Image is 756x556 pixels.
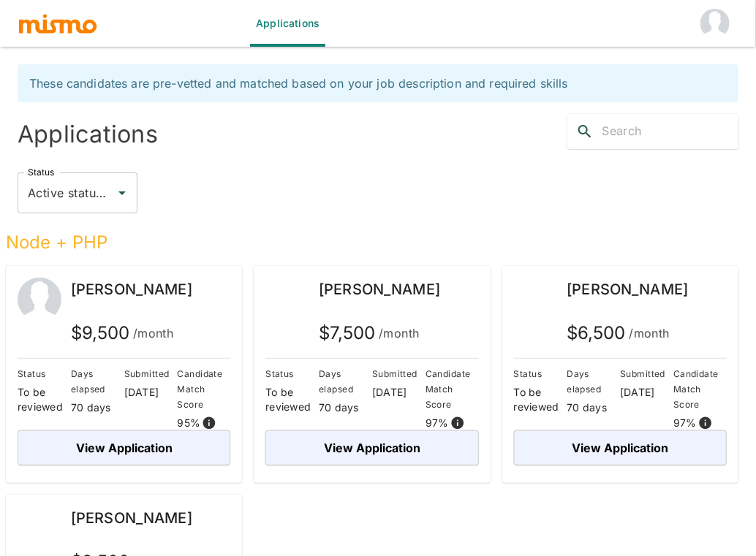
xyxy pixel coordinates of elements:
h5: $ 7,500 [319,321,420,345]
p: Candidate Match Score [177,366,230,412]
img: HM Stilt [700,9,730,38]
span: [PERSON_NAME] [319,281,440,298]
button: Open [112,183,132,203]
p: Submitted [372,366,426,381]
p: 97 % [673,416,697,430]
button: View Application [514,430,727,465]
span: /month [133,323,174,343]
p: Candidate Match Score [426,366,479,412]
span: [PERSON_NAME] [71,281,192,298]
img: 2jf32416j0lyf357zpoynrqbgrok [514,278,558,321]
p: Status [18,366,71,381]
h5: $ 6,500 [567,321,670,345]
input: Search [602,120,739,143]
p: Days elapsed [319,366,372,397]
svg: View resume score details [698,416,713,430]
span: /month [379,323,420,343]
h5: $ 9,500 [71,321,174,345]
p: 70 days [319,400,372,415]
span: [PERSON_NAME] [567,281,688,298]
p: Days elapsed [567,366,620,397]
img: 2Q== [18,278,61,321]
label: Status [28,166,54,178]
p: Days elapsed [71,366,124,397]
p: Status [514,366,567,381]
img: sc3x88up75t7dhb3s3n2gtvz68zo [265,278,309,321]
p: To be reviewed [18,385,71,414]
p: To be reviewed [514,385,567,414]
button: View Application [265,430,478,465]
p: To be reviewed [265,385,319,414]
p: [DATE] [372,385,426,400]
img: 6a6a0pmt3lukiblr6y7mywzyqpt7 [18,506,61,550]
span: [PERSON_NAME] [71,509,192,527]
p: Status [265,366,319,381]
svg: View resume score details [450,416,465,430]
p: 70 days [567,400,620,415]
span: These candidates are pre-vetted and matched based on your job description and required skills [29,76,568,91]
p: 95 % [177,416,200,430]
h4: Applications [18,120,372,149]
p: Submitted [620,366,673,381]
button: View Application [18,430,230,465]
h5: Node + PHP [6,231,738,254]
p: Candidate Match Score [673,366,727,412]
p: Submitted [124,366,178,381]
svg: View resume score details [202,416,216,430]
p: [DATE] [124,385,178,400]
button: search [567,114,602,149]
p: 70 days [71,400,124,415]
span: /month [629,323,670,343]
img: logo [18,12,98,34]
p: 97 % [426,416,449,430]
p: [DATE] [620,385,673,400]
